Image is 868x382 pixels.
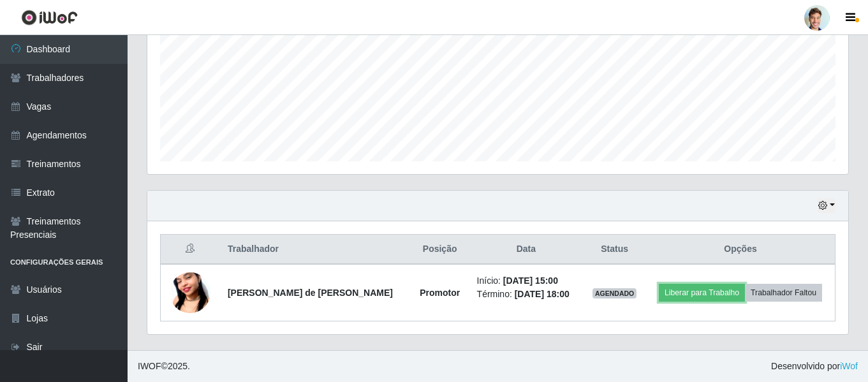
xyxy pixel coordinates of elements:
[469,235,584,265] th: Data
[659,284,745,302] button: Liberar para Trabalho
[771,360,858,373] span: Desenvolvido por
[477,274,576,288] li: Início:
[840,361,858,371] a: iWof
[411,235,469,265] th: Posição
[745,284,822,302] button: Trabalhador Faltou
[515,289,570,299] time: [DATE] 18:00
[646,235,835,265] th: Opções
[592,288,637,298] span: AGENDADO
[477,288,576,301] li: Término:
[220,235,411,265] th: Trabalhador
[503,275,558,286] time: [DATE] 15:00
[138,361,161,371] span: IWOF
[170,256,210,329] img: 1738158196046.jpeg
[228,288,393,298] strong: [PERSON_NAME] de [PERSON_NAME]
[420,288,460,298] strong: Promotor
[138,360,190,373] span: © 2025 .
[21,10,78,26] img: CoreUI Logo
[583,235,646,265] th: Status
